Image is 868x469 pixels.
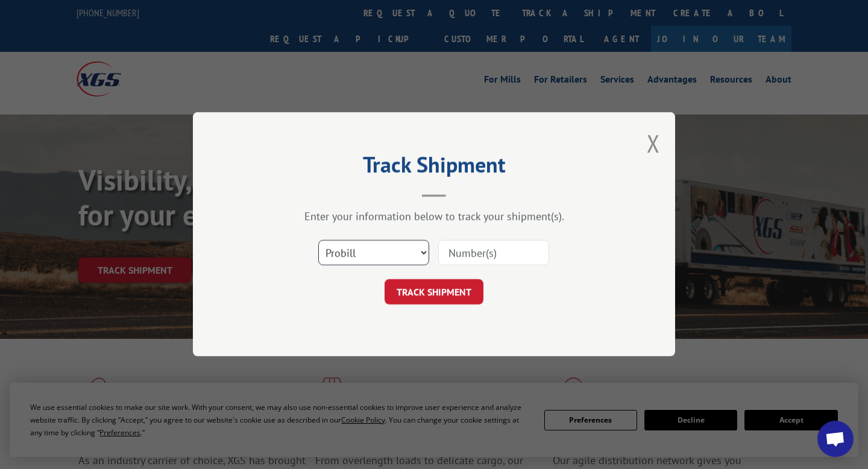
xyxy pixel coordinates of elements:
[253,156,615,179] h2: Track Shipment
[438,241,549,266] input: Number(s)
[253,210,615,224] div: Enter your information below to track your shipment(s).
[817,421,854,457] div: Open chat
[385,280,483,305] button: TRACK SHIPMENT
[647,127,660,159] button: Close modal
